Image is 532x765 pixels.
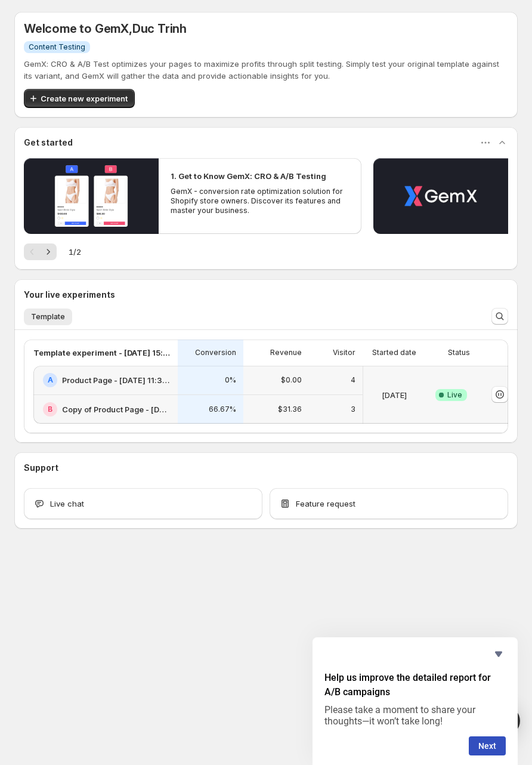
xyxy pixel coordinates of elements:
[24,158,159,234] button: Play video
[62,403,171,415] h2: Copy of Product Page - [DATE] 11:32:18
[129,21,187,36] span: , Duc Trinh
[48,375,53,385] h2: A
[24,58,508,82] p: GemX: CRO & A/B Test optimizes your pages to maximize profits through split testing. Simply test ...
[373,158,508,234] button: Play video
[278,405,302,414] p: $31.36
[324,704,506,727] p: Please take a moment to share your thoughts—it won’t take long!
[33,347,171,359] p: Template experiment - [DATE] 15:35:27
[24,462,58,474] h3: Support
[24,89,135,108] button: Create new experiment
[333,348,355,357] p: Visitor
[24,289,115,301] h3: Your live experiments
[491,647,506,661] button: Hide survey
[469,736,506,755] button: Next question
[270,348,302,357] p: Revenue
[447,390,462,400] span: Live
[209,405,236,414] p: 66.67%
[195,348,236,357] p: Conversion
[491,308,508,325] button: Search and filter results
[48,405,52,414] h2: B
[29,42,85,52] span: Content Testing
[69,246,81,258] span: 1 / 2
[50,498,84,510] span: Live chat
[448,348,470,357] p: Status
[382,389,407,401] p: [DATE]
[225,375,236,385] p: 0%
[171,187,349,215] p: GemX - conversion rate optimization solution for Shopify store owners. Discover its features and ...
[296,498,355,510] span: Feature request
[171,170,326,182] h2: 1. Get to Know GemX: CRO & A/B Testing
[324,671,506,699] h2: Help us improve the detailed report for A/B campaigns
[24,21,508,36] h5: Welcome to GemX
[41,92,128,104] span: Create new experiment
[31,312,65,322] span: Template
[24,243,57,260] nav: Pagination
[351,405,355,414] p: 3
[281,375,302,385] p: $0.00
[24,137,73,149] h3: Get started
[40,243,57,260] button: Next
[62,374,171,386] h2: Product Page - [DATE] 11:32:18
[324,647,506,755] div: Help us improve the detailed report for A/B campaigns
[372,348,416,357] p: Started date
[351,375,355,385] p: 4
